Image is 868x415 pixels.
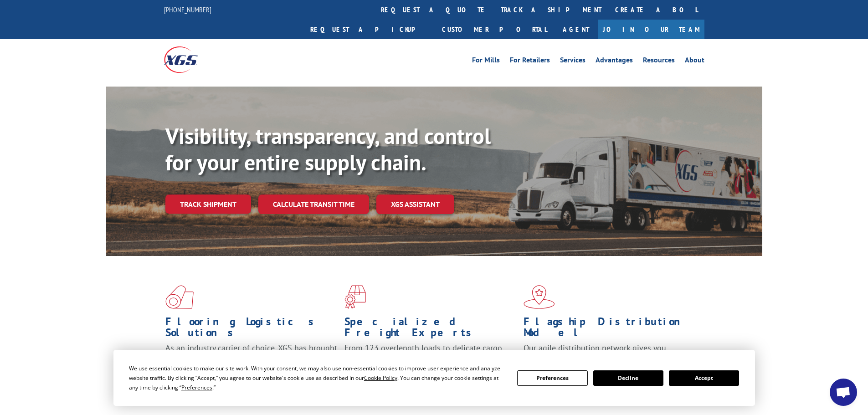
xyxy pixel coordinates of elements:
[524,285,555,309] img: xgs-icon-flagship-distribution-model-red
[830,379,857,406] a: Open chat
[554,20,598,39] a: Agent
[435,20,554,39] a: Customer Portal
[344,285,366,309] img: xgs-icon-focused-on-flooring-red
[376,195,454,214] a: XGS ASSISTANT
[258,195,369,214] a: Calculate transit time
[524,316,696,343] h1: Flagship Distribution Model
[517,370,587,386] button: Preferences
[364,374,397,382] span: Cookie Policy
[165,343,337,375] span: As an industry carrier of choice, XGS has brought innovation and dedication to flooring logistics...
[510,56,550,67] a: For Retailers
[669,370,739,386] button: Accept
[598,20,704,39] a: Join Our Team
[113,350,755,406] div: Cookie Consent Prompt
[164,5,211,14] a: [PHONE_NUMBER]
[560,56,586,67] a: Services
[303,20,435,39] a: Request a pickup
[643,56,675,67] a: Resources
[685,56,704,67] a: About
[165,195,251,214] a: Track shipment
[165,285,194,309] img: xgs-icon-total-supply-chain-intelligence-red
[165,122,491,176] b: Visibility, transparency, and control for your entire supply chain.
[181,384,212,391] span: Preferences
[344,343,517,383] p: From 123 overlength loads to delicate cargo, our experienced staff knows the best way to move you...
[129,364,506,392] div: We use essential cookies to make our site work. With your consent, we may also use non-essential ...
[593,370,663,386] button: Decline
[596,56,633,67] a: Advantages
[524,343,691,364] span: Our agile distribution network gives you nationwide inventory management on demand.
[472,56,500,67] a: For Mills
[165,316,338,343] h1: Flooring Logistics Solutions
[344,316,517,343] h1: Specialized Freight Experts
